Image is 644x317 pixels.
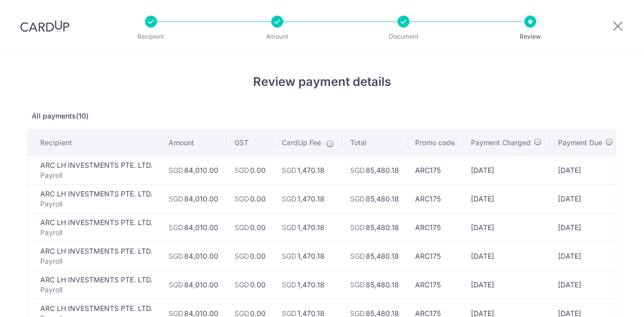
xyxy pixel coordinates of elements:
span: SGD [169,252,183,260]
p: All payments(10) [28,111,616,121]
span: SGD [169,223,183,232]
td: ARC LH INVESTMENTS PTE. LTD. [28,213,160,242]
span: SGD [169,280,183,289]
td: 84,010.00 [160,213,226,242]
p: Payroll [40,199,152,209]
p: Review [493,32,568,42]
td: 85,480.18 [342,270,407,299]
span: SGD [350,280,365,289]
td: [DATE] [550,213,621,242]
td: ARC LH INVESTMENTS PTE. LTD. [28,156,160,184]
span: SGD [234,223,249,232]
td: ARC175 [407,270,463,299]
span: Payment Due [558,138,602,148]
td: ARC LH INVESTMENTS PTE. LTD. [28,242,160,270]
td: 1,470.18 [274,156,342,184]
td: ARC175 [407,242,463,270]
td: 85,480.18 [342,156,407,184]
span: SGD [282,166,296,174]
td: 1,470.18 [274,242,342,270]
td: 84,010.00 [160,270,226,299]
td: 84,010.00 [160,156,226,184]
p: Payroll [40,256,152,266]
span: SGD [282,194,296,203]
img: CardUp [20,20,69,32]
span: SGD [234,280,249,289]
td: [DATE] [463,184,550,213]
p: Amount [240,32,314,42]
th: Amount [160,130,226,156]
td: [DATE] [550,156,621,184]
span: SGD [169,166,183,174]
span: SGD [350,166,365,174]
th: Recipient [28,130,160,156]
td: [DATE] [550,184,621,213]
td: [DATE] [463,156,550,184]
span: SGD [282,252,296,260]
span: SGD [282,280,296,289]
span: SGD [350,223,365,232]
span: CardUp Fee [282,138,321,148]
td: [DATE] [550,270,621,299]
td: ARC175 [407,184,463,213]
td: 85,480.18 [342,242,407,270]
span: SGD [169,194,183,203]
h4: Review payment details [28,73,616,91]
td: 1,470.18 [274,184,342,213]
td: 0.00 [226,156,274,184]
td: [DATE] [463,242,550,270]
td: 0.00 [226,213,274,242]
td: [DATE] [463,270,550,299]
span: SGD [350,252,365,260]
th: Promo code [407,130,463,156]
span: Payment Charged [471,138,531,148]
th: GST [226,130,274,156]
td: 85,480.18 [342,184,407,213]
span: SGD [282,223,296,232]
td: [DATE] [463,213,550,242]
span: SGD [234,166,249,174]
td: 0.00 [226,242,274,270]
td: 1,470.18 [274,213,342,242]
td: 85,480.18 [342,213,407,242]
td: 84,010.00 [160,242,226,270]
td: 84,010.00 [160,184,226,213]
th: Total [342,130,407,156]
td: 1,470.18 [274,270,342,299]
td: ARC LH INVESTMENTS PTE. LTD. [28,270,160,299]
p: Payroll [40,285,152,295]
p: Recipient [114,32,188,42]
td: 0.00 [226,184,274,213]
p: Payroll [40,170,152,180]
td: 0.00 [226,270,274,299]
span: SGD [350,194,365,203]
span: SGD [234,194,249,203]
span: SGD [234,252,249,260]
td: ARC175 [407,213,463,242]
p: Document [366,32,441,42]
p: Payroll [40,228,152,238]
td: ARC175 [407,156,463,184]
td: [DATE] [550,242,621,270]
td: ARC LH INVESTMENTS PTE. LTD. [28,184,160,213]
